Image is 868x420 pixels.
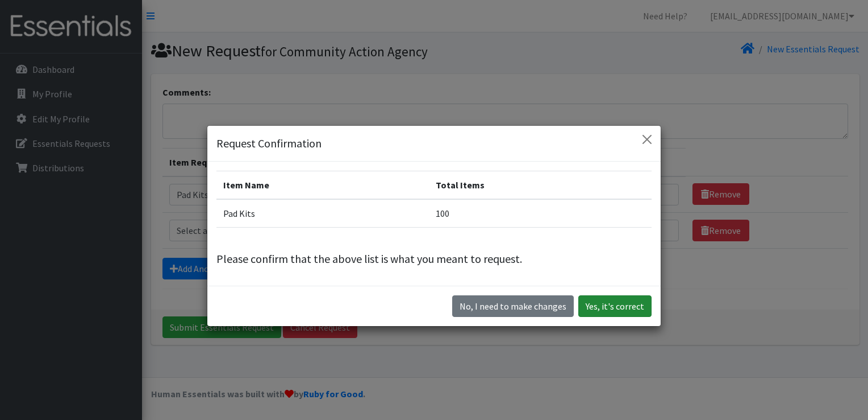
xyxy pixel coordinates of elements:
td: Pad Kits [216,199,429,228]
th: Item Name [216,171,429,200]
p: Please confirm that the above list is what you meant to request. [216,250,652,267]
button: Close [638,130,656,149]
th: Total Items [429,171,652,200]
td: 100 [429,199,652,228]
button: Yes, it's correct [578,295,652,317]
h5: Request Confirmation [216,135,322,152]
button: No I need to make changes [452,295,574,317]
